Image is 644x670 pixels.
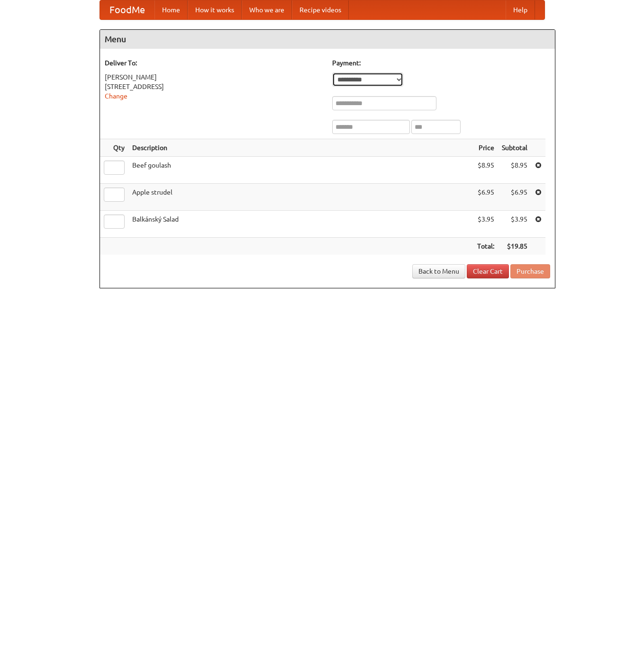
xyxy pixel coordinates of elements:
a: Back to Menu [412,264,465,278]
td: Balkánský Salad [128,211,473,238]
td: Beef goulash [128,157,473,184]
button: Purchase [510,264,550,278]
th: Subtotal [498,139,531,157]
a: Recipe videos [292,0,349,19]
td: Apple strudel [128,184,473,211]
div: [PERSON_NAME] [105,72,323,82]
th: Price [473,139,498,157]
a: Home [154,0,188,19]
a: Who we are [242,0,292,19]
th: Qty [100,139,128,157]
a: Help [506,0,535,19]
div: [STREET_ADDRESS] [105,82,323,91]
th: Total: [473,238,498,255]
th: Description [128,139,473,157]
a: How it works [188,0,242,19]
th: $19.85 [498,238,531,255]
a: Clear Cart [467,264,509,278]
td: $3.95 [473,211,498,238]
h5: Payment: [332,58,550,68]
h4: Menu [100,30,555,49]
td: $8.95 [473,157,498,184]
td: $6.95 [473,184,498,211]
td: $3.95 [498,211,531,238]
h5: Deliver To: [105,58,323,68]
a: FoodMe [100,0,154,19]
td: $8.95 [498,157,531,184]
a: Change [105,92,127,100]
td: $6.95 [498,184,531,211]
